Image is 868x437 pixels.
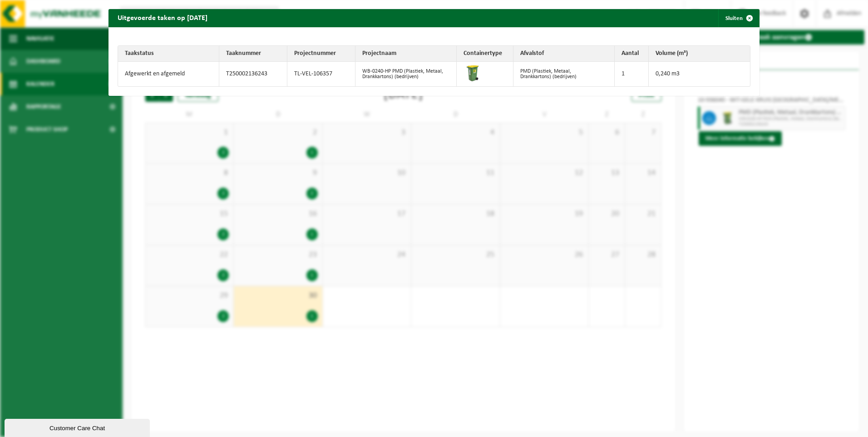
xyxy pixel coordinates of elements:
[355,46,457,62] th: Projectnaam
[615,62,649,86] td: 1
[355,62,457,86] td: WB-0240-HP PMD (Plastiek, Metaal, Drankkartons) (bedrijven)
[718,9,759,27] button: Sluiten
[513,62,615,86] td: PMD (Plastiek, Metaal, Drankkartons) (bedrijven)
[118,46,219,62] th: Taakstatus
[219,62,287,86] td: T250002136243
[108,9,217,26] h2: Uitgevoerde taken op [DATE]
[457,46,513,62] th: Containertype
[118,62,219,86] td: Afgewerkt en afgemeld
[287,62,355,86] td: TL-VEL-106357
[287,46,355,62] th: Projectnummer
[649,46,750,62] th: Volume (m³)
[615,46,649,62] th: Aantal
[513,46,615,62] th: Afvalstof
[464,64,482,82] img: WB-0240-HPE-GN-51
[5,417,152,437] iframe: chat widget
[219,46,287,62] th: Taaknummer
[649,62,750,86] td: 0,240 m3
